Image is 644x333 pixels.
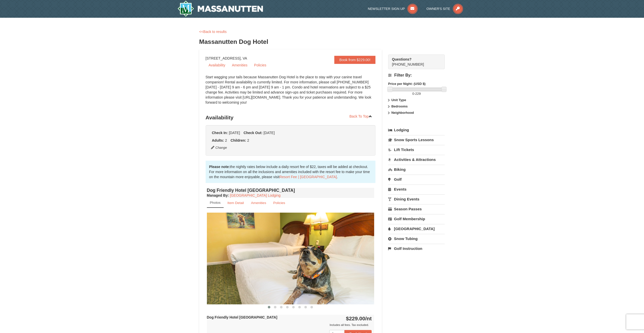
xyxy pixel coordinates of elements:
small: Item Detail [227,201,244,205]
strong: Children: [230,138,246,142]
a: Snow Tubing [388,234,445,243]
h3: Massanutten Dog Hotel [199,37,445,47]
strong: Check Out: [243,131,262,135]
span: Newsletter Sign Up [368,7,405,11]
span: [PHONE_NUMBER] [392,57,436,66]
strong: Bedrooms [391,104,408,108]
span: /nt [365,316,372,321]
a: Golf Membership [388,214,445,224]
span: [DATE] [229,131,240,135]
a: Dining Events [388,194,445,204]
a: [GEOGRAPHIC_DATA] Lodging [230,193,280,197]
a: Golf [388,175,445,184]
h4: Dog Friendly Hotel [GEOGRAPHIC_DATA] [207,188,374,193]
span: Managed By [207,193,228,197]
span: 2 [225,138,227,142]
a: Photos [207,198,224,208]
strong: : [207,193,229,197]
label: - [388,91,445,96]
a: Newsletter Sign Up [368,7,418,11]
img: 18876286-336-12a840d7.jpg [207,213,374,304]
strong: $229.00 [346,316,372,321]
strong: Questions? [392,57,411,61]
strong: Price per Night: (USD $) [388,82,425,86]
a: Back To Top [346,113,376,120]
span: 0 [412,92,414,96]
small: Amenities [251,201,266,205]
strong: Check In: [212,131,228,135]
a: Biking [388,165,445,174]
a: Amenities [248,198,270,208]
a: Massanutten Resort [177,1,263,17]
button: Change [211,145,227,151]
a: Resort Fee | [GEOGRAPHIC_DATA] [279,175,337,179]
a: Golf Instruction [388,244,445,253]
a: Season Passes [388,204,445,214]
a: Policies [270,198,288,208]
span: Owner's Site [426,7,450,11]
a: [GEOGRAPHIC_DATA] [388,224,445,233]
strong: Neighborhood [391,111,414,115]
a: Amenities [229,61,250,69]
a: Policies [251,61,269,69]
a: Item Detail [224,198,247,208]
a: Lodging [388,125,445,135]
a: Book from $229.00! [334,56,375,64]
strong: Unit Type [391,98,406,102]
strong: Please note: [209,165,230,169]
small: Photos [210,201,221,205]
a: Activities & Attractions [388,155,445,164]
img: Massanutten Resort Logo [177,1,263,17]
div: Start wagging your tails because Massanutten Dog Hotel is the place to stay with your canine trav... [206,75,376,110]
h3: Availability [206,113,376,123]
strong: Dog Friendly Hotel [GEOGRAPHIC_DATA] [207,315,277,319]
span: [DATE] [263,131,275,135]
strong: Adults: [212,138,224,142]
span: 2 [247,138,249,142]
a: Owner's Site [426,7,463,11]
a: Events [388,184,445,194]
span: 229 [415,92,421,96]
a: Lift Tickets [388,145,445,154]
a: Snow Sports Lessons [388,135,445,144]
div: the nightly rates below include a daily resort fee of $22, taxes will be added at checkout. For m... [206,161,376,183]
a: <<Back to results [199,30,227,34]
small: Policies [273,201,285,205]
h4: Filter By: [388,73,445,78]
a: Availability [206,61,228,69]
div: Includes all fees. Tax excluded. [207,322,372,327]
